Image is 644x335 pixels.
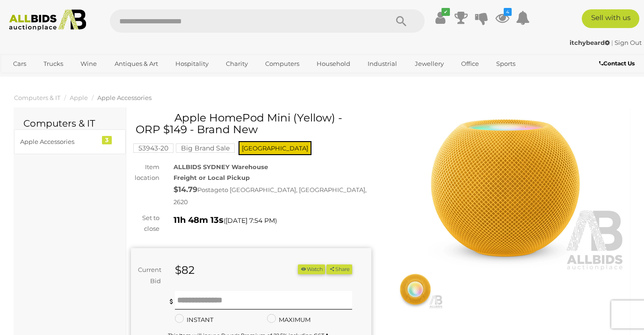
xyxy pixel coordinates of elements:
[362,56,403,71] a: Industrial
[174,215,224,225] strong: 11h 48m 13s
[225,216,275,225] span: [DATE] 7:54 PM
[388,274,443,309] img: Apple HomePod Mini (Yellow) - ORP $149 - Brand New
[7,56,32,71] a: Cars
[490,56,521,71] a: Sports
[37,56,69,71] a: Trucks
[174,185,197,194] strong: $14.79
[611,39,613,46] span: |
[615,39,642,46] a: Sign Out
[133,143,174,153] mark: 53943-20
[131,264,168,286] div: Current Bid
[504,8,512,16] i: 4
[97,94,152,101] a: Apple Accessories
[434,9,448,26] a: ✔
[174,163,268,171] strong: ALLBIDS SYDNEY Warehouse
[109,56,164,71] a: Antiques & Art
[298,264,325,274] li: Watch this item
[385,117,626,271] img: Apple HomePod Mini (Yellow) - ORP $149 - Brand New
[70,94,88,101] a: Apple
[174,183,371,207] div: Postage
[7,71,86,87] a: [GEOGRAPHIC_DATA]
[124,213,166,235] div: Set to close
[174,174,250,181] strong: Freight or Local Pickup
[378,9,425,33] button: Search
[599,60,635,67] b: Contact Us
[124,162,166,184] div: Item location
[326,264,352,274] button: Share
[133,144,174,152] a: 53943-20
[14,94,60,101] a: Computers & IT
[136,112,369,136] h1: Apple HomePod Mini (Yellow) - ORP $149 - Brand New
[5,9,91,31] img: Allbids.com.au
[169,56,215,71] a: Hospitality
[14,129,126,154] a: Apple Accessories 3
[102,136,112,144] div: 3
[259,56,305,71] a: Computers
[570,39,611,46] a: itchybeard
[74,56,103,71] a: Wine
[23,118,116,128] h2: Computers & IT
[582,9,639,28] a: Sell with us
[570,39,610,46] strong: itchybeard
[175,314,213,325] label: INSTANT
[298,264,325,274] button: Watch
[174,186,367,206] span: to [GEOGRAPHIC_DATA], [GEOGRAPHIC_DATA], 2620
[176,143,235,153] mark: Big Brand Sale
[311,56,356,71] a: Household
[175,264,195,277] strong: $82
[267,314,311,325] label: MAXIMUM
[176,144,235,152] a: Big Brand Sale
[20,136,97,147] div: Apple Accessories
[224,217,277,224] span: ( )
[599,58,637,69] a: Contact Us
[239,141,311,155] span: [GEOGRAPHIC_DATA]
[441,8,450,16] i: ✔
[409,56,450,71] a: Jewellery
[455,56,485,71] a: Office
[220,56,254,71] a: Charity
[495,9,509,26] a: 4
